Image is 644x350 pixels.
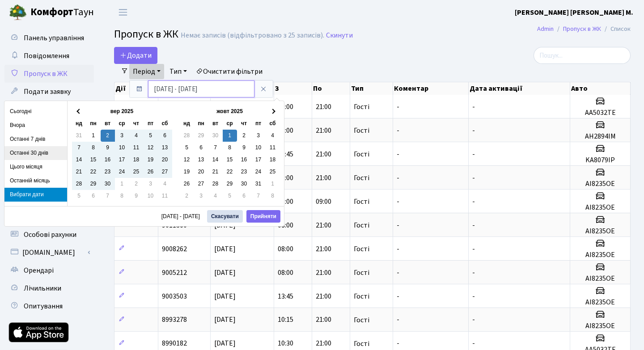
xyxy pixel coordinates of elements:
[115,178,129,190] td: 1
[223,166,237,178] td: 22
[472,102,475,112] span: -
[208,118,223,130] th: вт
[192,64,266,79] a: Очистити фільтри
[86,154,101,166] td: 15
[194,105,266,118] th: жовт 2025
[397,268,399,278] span: -
[180,190,194,202] td: 2
[120,51,152,60] span: Додати
[115,130,129,142] td: 3
[144,154,158,166] td: 19
[24,69,68,79] span: Пропуск в ЖК
[397,315,399,325] span: -
[101,142,115,154] td: 9
[574,203,627,212] h5: AI8235OE
[316,291,331,301] span: 21:00
[534,47,631,64] input: Пошук...
[278,126,293,135] span: 08:00
[24,87,71,97] span: Подати заявку
[86,142,101,154] td: 8
[266,154,280,166] td: 18
[114,47,157,64] a: Додати
[158,190,172,202] td: 11
[397,173,399,183] span: -
[4,297,94,315] a: Опитування
[251,142,266,154] td: 10
[316,126,331,135] span: 21:00
[214,339,236,349] span: [DATE]
[574,132,627,141] h5: AH2894IM
[316,173,331,183] span: 21:00
[397,244,399,254] span: -
[266,142,280,154] td: 11
[162,268,187,278] span: 9005212
[278,268,293,278] span: 08:00
[194,142,208,154] td: 6
[24,51,69,61] span: Повідомлення
[208,190,223,202] td: 4
[101,166,115,178] td: 23
[4,244,94,261] a: [DOMAIN_NAME]
[144,130,158,142] td: 5
[72,118,86,130] th: нд
[4,174,67,188] li: Останній місяць
[223,118,237,130] th: ср
[397,102,399,112] span: -
[112,5,134,20] button: Переключити навігацію
[316,268,331,278] span: 21:00
[214,268,236,278] span: [DATE]
[129,166,144,178] td: 25
[354,174,369,181] span: Гості
[114,82,158,95] th: Дії
[180,166,194,178] td: 19
[158,118,172,130] th: сб
[144,142,158,154] td: 12
[393,82,469,95] th: Коментар
[86,190,101,202] td: 6
[312,82,350,95] th: По
[72,190,86,202] td: 5
[194,118,208,130] th: пн
[144,166,158,178] td: 26
[194,178,208,190] td: 27
[515,7,633,18] a: [PERSON_NAME] [PERSON_NAME] М.
[86,118,101,130] th: пн
[350,82,393,95] th: Тип
[144,190,158,202] td: 10
[354,103,369,110] span: Гості
[223,178,237,190] td: 29
[354,151,369,158] span: Гості
[115,142,129,154] td: 10
[278,149,293,159] span: 09:45
[144,178,158,190] td: 3
[180,130,194,142] td: 28
[129,130,144,142] td: 4
[278,244,293,254] span: 08:00
[166,64,191,79] a: Тип
[563,24,601,34] a: Пропуск в ЖК
[266,130,280,142] td: 4
[266,118,280,130] th: сб
[251,154,266,166] td: 17
[251,190,266,202] td: 7
[237,142,251,154] td: 9
[266,178,280,190] td: 1
[86,105,158,118] th: вер 2025
[574,251,627,259] h5: AI8235OE
[162,315,187,325] span: 8993278
[316,149,331,159] span: 21:00
[129,64,164,79] a: Період
[472,244,475,254] span: -
[180,178,194,190] td: 26
[4,188,67,202] li: Вибрати дати
[4,118,67,132] li: Вчора
[354,245,369,253] span: Гості
[162,291,187,301] span: 9003503
[574,180,627,188] h5: AI8235OE
[24,301,63,311] span: Опитування
[574,156,627,164] h5: KA8079IP
[180,142,194,154] td: 5
[397,197,399,207] span: -
[354,222,369,229] span: Гості
[4,160,67,174] li: Цього місяця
